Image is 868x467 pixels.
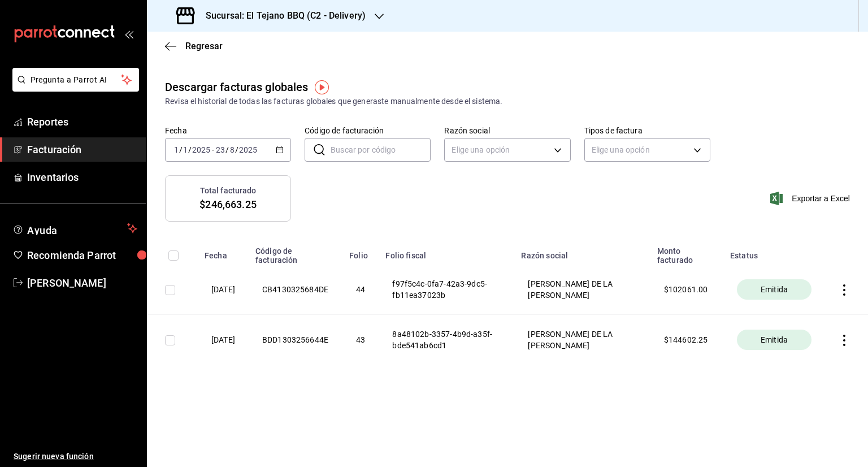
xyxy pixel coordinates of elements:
label: Código de facturación [305,127,431,135]
button: Pregunta a Parrot AI [12,68,139,92]
th: [PERSON_NAME] DE LA [PERSON_NAME] [514,265,650,315]
th: $ 144602.25 [650,315,723,365]
input: ---- [192,145,211,154]
th: f97f5c4c-0fa7-42a3-9dc5-fb11ea37023b [379,265,514,315]
input: -- [173,145,179,154]
input: -- [183,145,188,154]
span: Reportes [27,114,137,129]
span: Emitida [756,284,792,295]
h3: Total facturado [200,185,257,197]
img: Tooltip marker [315,80,329,94]
span: Ayuda [27,222,123,235]
th: [PERSON_NAME] DE LA [PERSON_NAME] [514,315,650,365]
th: BDD1303256644E [249,315,342,365]
span: Inventarios [27,170,137,185]
span: / [225,145,229,154]
th: $ 102061.00 [650,265,723,315]
div: Revisa el historial de todas las facturas globales que generaste manualmente desde el sistema. [165,96,850,107]
th: Estatus [723,240,825,265]
th: Monto facturado [650,240,723,265]
th: Folio [342,240,379,265]
th: 44 [342,265,379,315]
label: Fecha [165,127,291,135]
span: / [179,145,183,154]
span: Regresar [185,41,223,51]
div: Elige una opción [444,138,570,162]
th: Razón social [514,240,650,265]
span: Sugerir nueva función [14,451,137,462]
input: -- [229,145,235,154]
th: Código de facturación [249,240,342,265]
span: Emitida [756,334,792,345]
span: Facturación [27,142,137,157]
span: Recomienda Parrot [27,248,137,263]
label: Razón social [444,127,570,135]
button: Exportar a Excel [772,192,850,205]
div: Descargar facturas globales [165,79,309,96]
label: Tipos de factura [584,127,710,135]
th: [DATE] [198,315,249,365]
th: Folio fiscal [379,240,514,265]
span: [PERSON_NAME] [27,275,137,291]
h3: Sucursal: El Tejano BBQ (C2 - Delivery) [197,9,366,23]
div: Elige una opción [584,138,710,162]
span: / [235,145,238,154]
a: Pregunta a Parrot AI [8,82,139,94]
th: Fecha [198,240,249,265]
span: - [212,145,214,154]
button: open_drawer_menu [124,29,133,38]
th: 43 [342,315,379,365]
th: [DATE] [198,265,249,315]
input: ---- [238,145,258,154]
span: / [188,145,192,154]
input: -- [215,145,225,154]
button: Regresar [165,41,223,51]
input: Buscar por código [331,139,431,161]
span: $246,663.25 [199,197,256,212]
th: CB4130325684DE [249,265,342,315]
span: Pregunta a Parrot AI [31,74,121,86]
th: 8a48102b-3357-4b9d-a35f-bde541ab6cd1 [379,315,514,365]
